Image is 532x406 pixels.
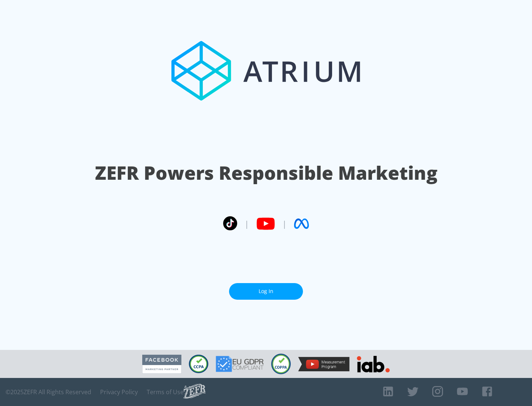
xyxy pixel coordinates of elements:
span: © 2025 ZEFR All Rights Reserved [6,388,91,396]
a: Privacy Policy [100,388,138,396]
img: COPPA Compliant [271,354,291,374]
span: | [282,218,287,229]
img: GDPR Compliant [216,356,264,372]
a: Log In [229,283,303,300]
img: CCPA Compliant [189,355,208,373]
a: Terms of Use [147,388,184,396]
img: Facebook Marketing Partner [142,355,181,374]
img: YouTube Measurement Program [298,357,349,371]
h1: ZEFR Powers Responsible Marketing [95,160,437,186]
span: | [245,218,249,229]
img: IAB [357,356,390,372]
